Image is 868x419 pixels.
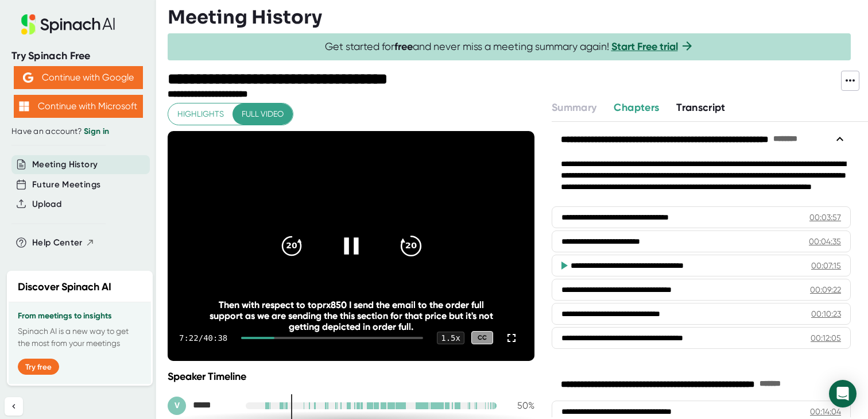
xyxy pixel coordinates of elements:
[18,325,142,349] p: Spinach AI is a new way to get the most from your meetings
[5,397,23,416] button: Collapse sidebar
[168,370,534,383] div: Speaker Timeline
[614,100,659,116] button: Chapters
[14,95,143,118] button: Continue with Microsoft
[809,212,841,223] div: 00:03:57
[32,178,100,191] button: Future Meetings
[614,101,659,114] span: Chapters
[811,308,841,320] div: 00:10:23
[809,236,841,247] div: 00:04:35
[611,40,678,53] a: Start Free trial
[179,333,227,343] div: 7:22 / 40:38
[18,312,142,321] h3: From meetings to insights
[18,359,59,375] button: Try free
[32,236,95,249] button: Help Center
[811,332,841,344] div: 00:12:05
[829,380,857,408] div: Open Intercom Messenger
[84,126,109,136] a: Sign in
[11,49,145,63] div: Try Spinach Free
[168,397,237,415] div: Vijay
[676,101,726,114] span: Transcript
[471,331,493,344] div: CC
[14,66,143,89] button: Continue with Google
[810,284,841,295] div: 00:09:22
[11,126,145,137] div: Have an account?
[23,72,33,83] img: Aehbyd4JwY73AAAAAElFTkSuQmCC
[552,100,596,116] button: Summary
[437,332,464,344] div: 1.5 x
[325,40,694,53] span: Get started for and never miss a meeting summary again!
[177,107,224,121] span: Highlights
[506,400,534,411] div: 50 %
[232,103,293,125] button: Full video
[168,103,233,125] button: Highlights
[204,299,498,332] div: Then with respect to toprx850 I send the email to the order full support as we are sending the th...
[168,6,322,28] h3: Meeting History
[811,260,841,271] div: 00:07:15
[18,279,111,295] h2: Discover Spinach AI
[168,397,186,415] div: V
[810,406,841,417] div: 00:14:04
[242,107,284,121] span: Full video
[394,40,413,53] b: free
[32,236,83,249] span: Help Center
[32,158,98,171] button: Meeting History
[676,100,726,116] button: Transcript
[32,198,61,211] button: Upload
[552,101,596,114] span: Summary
